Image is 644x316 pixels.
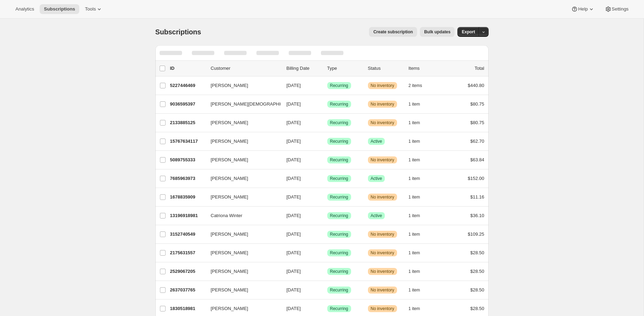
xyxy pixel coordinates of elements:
[170,211,484,221] div: 13196918981Catriona Winter[DATE]SuccessRecurringSuccessActive1 item$36.10
[44,6,75,12] span: Subscriptions
[211,268,248,275] span: [PERSON_NAME]
[409,81,430,90] button: 2 items
[170,138,205,145] p: 15767634117
[409,120,420,126] span: 1 item
[409,174,428,183] button: 1 item
[470,287,484,293] span: $28.50
[287,231,301,237] span: [DATE]
[207,229,277,240] button: [PERSON_NAME]
[409,192,428,202] button: 1 item
[409,176,420,181] span: 1 item
[170,192,484,202] div: 1678835909[PERSON_NAME][DATE]SuccessRecurringWarningNo inventory1 item$11.16
[170,136,484,146] div: 15767634117[PERSON_NAME][DATE]SuccessRecurringSuccessActive1 item$62.70
[409,118,428,128] button: 1 item
[330,120,348,126] span: Recurring
[330,306,348,311] span: Recurring
[211,101,299,108] span: [PERSON_NAME][DEMOGRAPHIC_DATA]
[409,231,420,237] span: 1 item
[409,101,420,107] span: 1 item
[211,156,248,163] span: [PERSON_NAME]
[211,138,248,145] span: [PERSON_NAME]
[85,6,96,12] span: Tools
[470,269,484,274] span: $28.50
[409,285,428,295] button: 1 item
[287,250,301,255] span: [DATE]
[207,80,277,91] button: [PERSON_NAME]
[420,27,455,37] button: Bulk updates
[211,212,242,219] span: Catriona Winter
[409,194,420,200] span: 1 item
[475,65,484,72] p: Total
[287,157,301,162] span: [DATE]
[207,284,277,296] button: [PERSON_NAME]
[170,119,205,126] p: 2133885125
[170,285,484,295] div: 2637037765[PERSON_NAME][DATE]SuccessRecurringWarningNo inventory1 item$28.50
[371,213,382,218] span: Active
[371,269,394,274] span: No inventory
[409,287,420,293] span: 1 item
[170,175,205,182] p: 7685963973
[211,231,248,238] span: [PERSON_NAME]
[207,210,277,221] button: Catriona Winter
[211,65,281,72] p: Customer
[409,155,428,165] button: 1 item
[170,248,484,258] div: 2175631557[PERSON_NAME][DATE]SuccessRecurringWarningNo inventory1 item$28.50
[155,28,201,36] span: Subscriptions
[207,117,277,128] button: [PERSON_NAME]
[15,6,34,12] span: Analytics
[371,231,394,237] span: No inventory
[470,306,484,311] span: $28.50
[330,101,348,107] span: Recurring
[371,306,394,311] span: No inventory
[330,157,348,163] span: Recurring
[409,250,420,256] span: 1 item
[424,29,450,35] span: Bulk updates
[371,83,394,88] span: No inventory
[211,119,248,126] span: [PERSON_NAME]
[409,136,428,146] button: 1 item
[371,250,394,256] span: No inventory
[287,120,301,125] span: [DATE]
[170,82,205,89] p: 5227446469
[371,287,394,293] span: No inventory
[287,101,301,107] span: [DATE]
[287,287,301,293] span: [DATE]
[601,4,633,14] button: Settings
[373,29,413,35] span: Create subscription
[211,305,248,312] span: [PERSON_NAME]
[211,249,248,256] span: [PERSON_NAME]
[327,65,362,72] div: Type
[207,303,277,314] button: [PERSON_NAME]
[409,229,428,239] button: 1 item
[170,101,205,108] p: 9036595397
[287,213,301,218] span: [DATE]
[409,139,420,144] span: 1 item
[211,175,248,182] span: [PERSON_NAME]
[409,267,428,276] button: 1 item
[170,155,484,165] div: 5089755333[PERSON_NAME][DATE]SuccessRecurringWarningNo inventory1 item$63.84
[211,287,248,294] span: [PERSON_NAME]
[207,266,277,277] button: [PERSON_NAME]
[170,174,484,183] div: 7685963973[PERSON_NAME][DATE]SuccessRecurringSuccessActive1 item$152.00
[612,6,629,12] span: Settings
[330,213,348,218] span: Recurring
[170,287,205,294] p: 2637037765
[287,139,301,144] span: [DATE]
[409,213,420,218] span: 1 item
[470,101,484,107] span: $80.75
[287,269,301,274] span: [DATE]
[409,304,428,314] button: 1 item
[170,194,205,201] p: 1678835909
[11,4,38,14] button: Analytics
[470,194,484,200] span: $11.16
[170,268,205,275] p: 2529067205
[371,194,394,200] span: No inventory
[409,211,428,221] button: 1 item
[170,81,484,90] div: 5227446469[PERSON_NAME][DATE]SuccessRecurringWarningNo inventory2 items$440.80
[207,173,277,184] button: [PERSON_NAME]
[578,6,588,12] span: Help
[330,269,348,274] span: Recurring
[371,139,382,144] span: Active
[207,136,277,147] button: [PERSON_NAME]
[170,304,484,314] div: 1830518981[PERSON_NAME][DATE]SuccessRecurringWarningNo inventory1 item$28.50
